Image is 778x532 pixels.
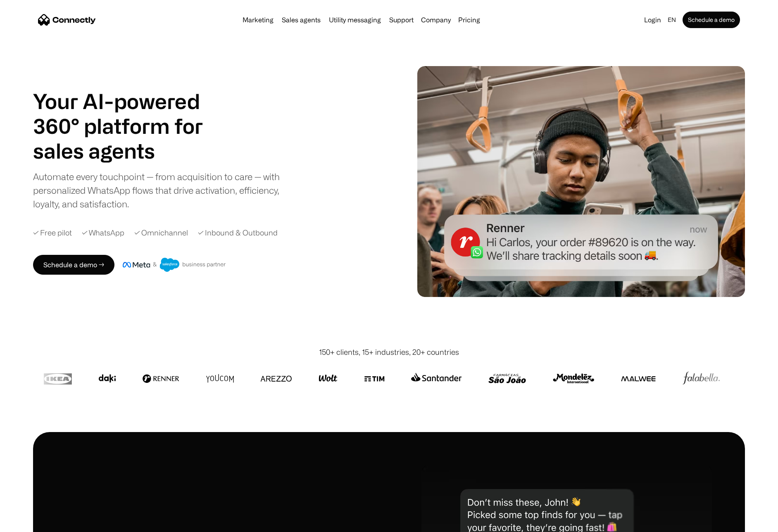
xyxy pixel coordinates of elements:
div: Automate every touchpoint — from acquisition to care — with personalized WhatsApp flows that driv... [33,170,293,211]
div: ✓ Inbound & Outbound [198,227,278,238]
div: 1 of 4 [33,138,223,163]
div: Company [419,14,453,26]
a: Pricing [455,17,483,23]
a: Schedule a demo [683,12,740,28]
ul: Language list [17,518,50,529]
a: Login [641,14,664,26]
h1: Your AI-powered 360° platform for [33,89,223,138]
div: ✓ WhatsApp [82,227,124,238]
div: en [664,14,681,26]
div: Company [421,14,451,26]
a: Sales agents [278,17,324,23]
div: ✓ Omnichannel [134,227,188,238]
h1: sales agents [33,138,223,163]
div: 150+ clients, 15+ industries, 20+ countries [319,347,459,358]
a: home [38,14,96,26]
a: Marketing [239,17,277,23]
aside: Language selected: English [8,517,50,529]
div: carousel [33,138,223,163]
div: ✓ Free pilot [33,227,72,238]
a: Utility messaging [326,17,384,23]
img: Meta and Salesforce business partner badge. [123,258,226,272]
a: Support [386,17,417,23]
div: en [668,14,676,26]
a: Schedule a demo → [33,255,114,275]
